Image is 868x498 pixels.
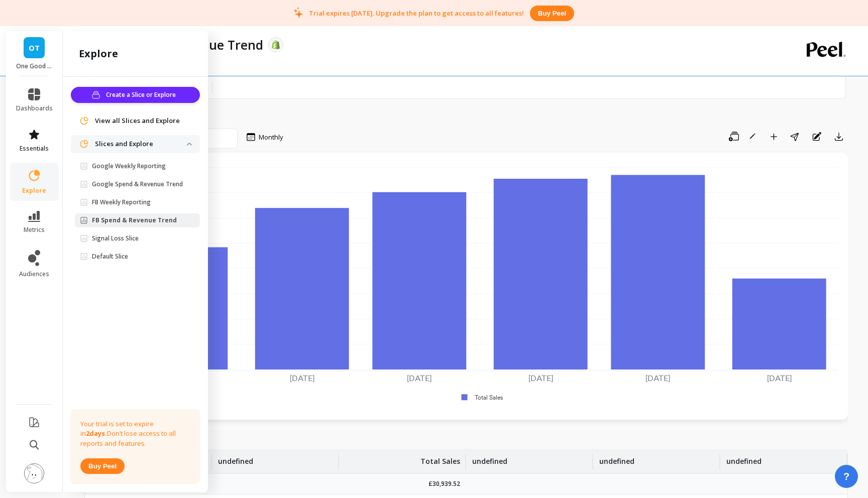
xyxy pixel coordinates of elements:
[24,463,44,483] img: profile picture
[79,116,89,126] img: navigation item icon
[16,62,53,70] p: One Good Thing
[530,6,574,21] button: Buy peel
[259,133,283,142] span: Monthly
[472,450,507,466] p: undefined
[599,450,634,466] p: undefined
[92,162,166,170] p: Google Weekly Reporting
[309,9,524,18] p: Trial expires [DATE]. Upgrade the plan to get access to all features!
[16,104,53,112] span: dashboards
[80,419,190,449] p: Your trial is set to expire in Don’t lose access to all reports and features.
[92,198,151,206] p: FB Weekly Reporting
[79,47,118,61] h2: explore
[428,480,460,488] p: £30,939.52
[420,450,460,466] p: Total Sales
[106,90,179,100] span: Create a Slice or Explore
[843,469,849,483] span: ?
[80,458,125,474] button: Buy peel
[22,187,46,195] span: explore
[95,116,192,126] a: View all Slices and Explore
[19,270,49,278] span: audiences
[92,253,128,261] p: Default Slice
[29,42,40,54] span: OT
[71,87,200,103] button: Create a Slice or Explore
[24,226,45,234] span: metrics
[95,139,187,149] p: Slices and Explore
[92,216,177,224] p: FB Spend & Revenue Trend
[79,139,89,149] img: navigation item icon
[726,450,762,466] p: undefined
[218,450,253,466] p: undefined
[20,145,49,153] span: essentials
[271,40,280,49] img: api.shopify.svg
[95,116,180,126] span: View all Slices and Explore
[187,143,192,146] img: down caret icon
[92,180,183,188] p: Google Spend & Revenue Trend
[92,234,139,242] p: Signal Loss Slice
[86,429,107,438] strong: 2 days.
[835,465,858,488] button: ?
